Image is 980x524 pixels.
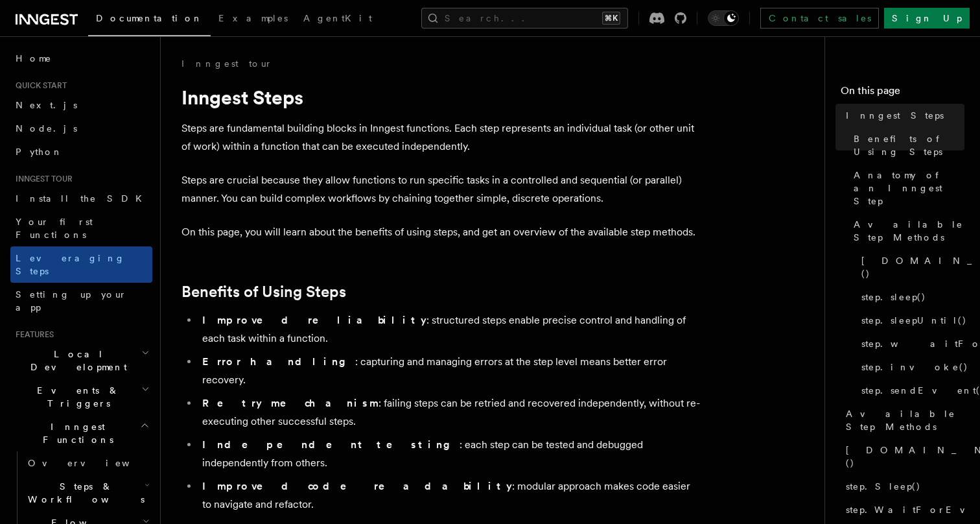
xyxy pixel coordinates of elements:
[10,174,73,184] span: Inngest tour
[421,8,628,29] button: Search...⌘K
[10,93,152,117] a: Next.js
[16,100,77,110] span: Next.js
[16,253,125,276] span: Leveraging Steps
[841,498,964,521] a: step.WaitForEvent()
[211,4,296,35] a: Examples
[841,83,964,104] h4: On this page
[846,407,964,433] span: Available Step Methods
[202,314,426,326] strong: Improved reliability
[10,420,140,446] span: Inngest Functions
[854,218,964,244] span: Available Step Methods
[16,217,93,240] span: Your first Functions
[23,475,152,511] button: Steps & Workflows
[10,283,152,319] a: Setting up your app
[198,353,700,389] li: : capturing and managing errors at the step level means better error recovery.
[16,147,63,157] span: Python
[198,477,700,514] li: : modular approach makes code easier to navigate and refactor.
[10,384,141,410] span: Events & Triggers
[856,249,964,285] a: [DOMAIN_NAME]()
[202,480,512,492] strong: Improved code readability
[16,289,127,313] span: Setting up your app
[861,314,967,327] span: step.sleepUntil()
[16,52,52,65] span: Home
[846,480,921,493] span: step.Sleep()
[198,311,700,348] li: : structured steps enable precise control and handling of each task within a function.
[10,117,152,140] a: Node.js
[181,223,700,241] p: On this page, you will learn about the benefits of using steps, and get an overview of the availa...
[198,436,700,472] li: : each step can be tested and debugged independently from others.
[856,285,964,309] a: step.sleep()
[861,291,926,304] span: step.sleep()
[602,12,620,25] kbd: ⌘K
[10,348,141,374] span: Local Development
[16,123,77,134] span: Node.js
[181,283,346,301] a: Benefits of Using Steps
[848,213,964,249] a: Available Step Methods
[181,171,700,208] p: Steps are crucial because they allow functions to run specific tasks in a controlled and sequenti...
[181,57,272,70] a: Inngest tour
[841,402,964,438] a: Available Step Methods
[181,86,700,109] h1: Inngest Steps
[218,13,288,23] span: Examples
[10,379,152,415] button: Events & Triggers
[96,13,203,23] span: Documentation
[846,109,944,122] span: Inngest Steps
[841,475,964,498] a: step.Sleep()
[202,397,379,409] strong: Retry mechanism
[303,13,372,23] span: AgentKit
[10,415,152,451] button: Inngest Functions
[856,355,964,379] a: step.invoke()
[848,163,964,213] a: Anatomy of an Inngest Step
[296,4,380,35] a: AgentKit
[884,8,970,29] a: Sign Up
[28,458,161,468] span: Overview
[848,127,964,163] a: Benefits of Using Steps
[854,169,964,208] span: Anatomy of an Inngest Step
[856,379,964,402] a: step.sendEvent()
[181,119,700,156] p: Steps are fundamental building blocks in Inngest functions. Each step represents an individual ta...
[10,246,152,283] a: Leveraging Steps
[861,361,968,374] span: step.invoke()
[23,480,145,506] span: Steps & Workflows
[10,47,152,70] a: Home
[10,187,152,210] a: Install the SDK
[23,451,152,475] a: Overview
[10,80,67,91] span: Quick start
[841,438,964,475] a: [DOMAIN_NAME]()
[708,10,739,26] button: Toggle dark mode
[88,4,211,36] a: Documentation
[198,394,700,431] li: : failing steps can be retried and recovered independently, without re-executing other successful...
[16,193,150,204] span: Install the SDK
[202,355,355,368] strong: Error handling
[760,8,879,29] a: Contact sales
[856,309,964,332] a: step.sleepUntil()
[10,342,152,379] button: Local Development
[854,132,964,158] span: Benefits of Using Steps
[841,104,964,127] a: Inngest Steps
[10,329,54,340] span: Features
[10,140,152,163] a: Python
[10,210,152,246] a: Your first Functions
[202,438,460,451] strong: Independent testing
[856,332,964,355] a: step.waitForEvent()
